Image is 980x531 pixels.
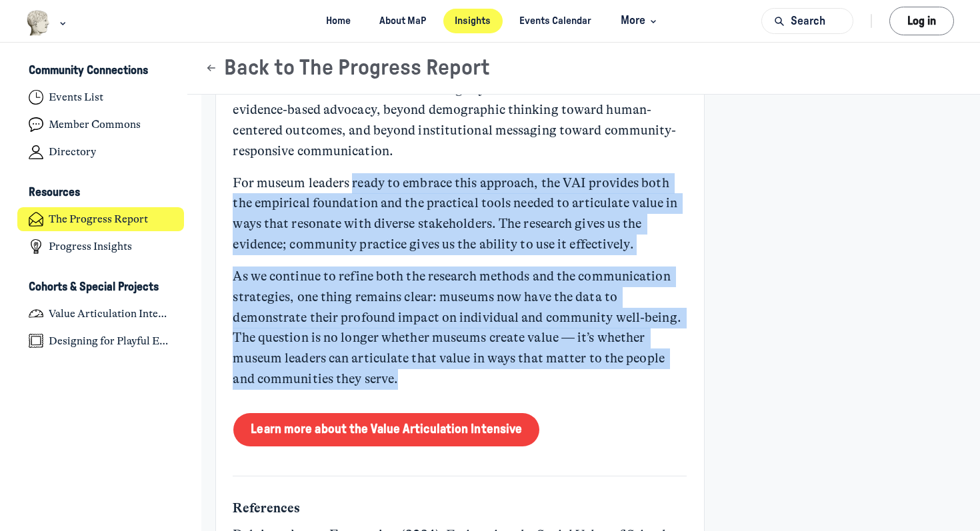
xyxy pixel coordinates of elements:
h4: Member Commons [49,118,141,131]
a: Insights [443,9,503,33]
h4: Events List [49,91,103,104]
button: Search [761,8,853,34]
strong: References [233,500,300,516]
h4: Progress Insights [49,240,132,253]
img: Museums as Progress logo [26,10,51,36]
h3: Community Connections [29,64,148,78]
button: Log in [889,7,954,35]
a: Value Articulation Intensive (Cultural Leadership Lab) [17,301,185,326]
a: Progress Insights [17,235,185,259]
p: This research represents a new chapter in how museums understand and communicate their value. We’... [233,59,687,161]
h4: Directory [49,145,96,159]
a: Member Commons [17,113,185,137]
p: As we continue to refine both the research methods and the communication strategies, one thing re... [233,266,687,390]
a: Events List [17,85,185,110]
h3: Cohorts & Special Projects [29,280,159,294]
a: Events Calendar [508,9,603,33]
a: Directory [17,140,185,165]
header: Page Header [187,43,980,95]
a: About MaP [368,9,438,33]
button: Back to The Progress Report [205,55,490,81]
a: Designing for Playful Engagement [17,328,185,353]
a: Learn more about the Value Articulation Intensive [233,413,539,446]
p: For museum leaders ready to embrace this approach, the VAI provides both the empirical foundation... [233,173,687,255]
h4: Designing for Playful Engagement [49,334,173,348]
button: Museums as Progress logo [26,9,69,37]
button: ResourcesCollapse space [17,182,185,205]
span: More [621,12,660,30]
a: The Progress Report [17,207,185,232]
button: Community ConnectionsCollapse space [17,60,185,83]
h4: Value Articulation Intensive (Cultural Leadership Lab) [49,307,173,320]
h3: Resources [29,186,80,200]
button: More [609,9,665,33]
h4: The Progress Report [49,213,148,226]
a: Home [315,9,363,33]
button: Cohorts & Special ProjectsCollapse space [17,276,185,298]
